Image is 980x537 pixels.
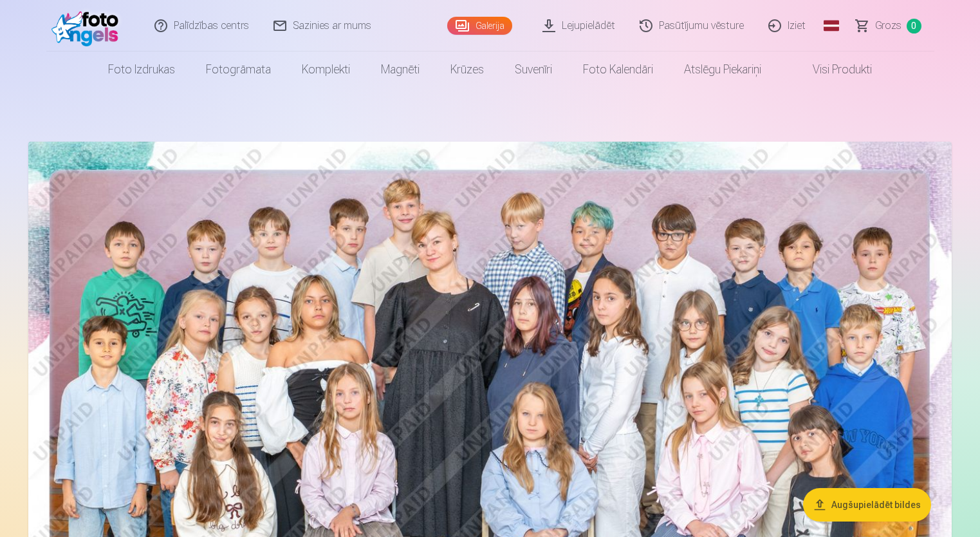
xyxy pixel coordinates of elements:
a: Komplekti [286,52,365,88]
span: Grozs [875,18,901,33]
a: Foto kalendāri [568,52,669,88]
a: Visi produkti [777,52,887,88]
button: Augšupielādēt bildes [803,488,931,522]
a: Galerija [447,17,512,35]
a: Atslēgu piekariņi [669,52,777,88]
a: Krūzes [435,52,499,88]
a: Magnēti [365,52,435,88]
span: 0 [907,19,921,33]
a: Suvenīri [499,52,568,88]
a: Foto izdrukas [93,52,190,88]
a: Fotogrāmata [190,52,286,88]
img: /fa1 [51,5,125,46]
